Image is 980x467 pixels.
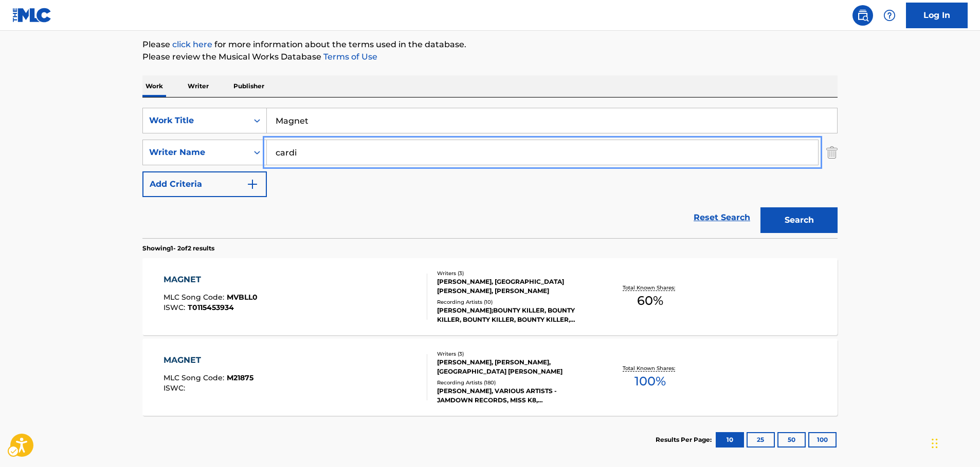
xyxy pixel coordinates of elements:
p: Total Known Shares: [623,364,678,372]
span: M21875 [227,373,253,382]
img: MLC Logo [12,8,52,23]
img: search [857,9,869,22]
div: Writers ( 3 ) [437,269,592,277]
div: MAGNET [164,274,258,286]
form: Search Form [142,108,838,238]
p: Showing 1 - 2 of 2 results [142,244,214,253]
a: Music industry terminology | mechanical licensing collective [172,40,212,49]
p: Please for more information about the terms used in the database. [142,38,838,51]
button: 10 [716,432,744,447]
button: 50 [777,432,806,447]
div: [PERSON_NAME];BOUNTY KILLER, BOUNTY KILLER, BOUNTY KILLER, BOUNTY KILLER, [PERSON_NAME] [437,306,592,324]
p: Total Known Shares: [623,284,678,291]
span: MLC Song Code : [164,373,227,382]
a: MAGNETMLC Song Code:M21875ISWC:Writers (3)[PERSON_NAME], [PERSON_NAME], [GEOGRAPHIC_DATA] [PERSON... [142,339,838,416]
button: Add Criteria [142,171,267,197]
a: Log In [906,3,968,28]
p: Publisher [230,75,267,97]
img: help [883,9,896,22]
div: [PERSON_NAME], [GEOGRAPHIC_DATA] [PERSON_NAME], [PERSON_NAME] [437,277,592,296]
button: Search [760,207,838,233]
span: ISWC : [164,303,188,312]
img: Delete Criterion [826,140,838,165]
div: Chat Widget [929,418,980,467]
span: 60 % [637,291,663,310]
input: Search... [267,108,837,133]
a: Reset Search [688,206,755,229]
div: Drag [932,428,938,459]
div: MAGNET [164,354,253,366]
div: [PERSON_NAME], [PERSON_NAME], [GEOGRAPHIC_DATA] [PERSON_NAME] [437,358,592,376]
button: 25 [747,432,775,447]
img: 9d2ae6d4665cec9f34b9.svg [246,178,259,190]
div: Writer Name [149,146,242,159]
div: Work Title [149,114,242,127]
span: ISWC : [164,383,188,393]
p: Please review the Musical Works Database [142,51,838,63]
input: Search... [267,140,818,165]
p: Results Per Page: [656,435,714,444]
span: T0115453934 [188,303,234,312]
div: Writers ( 3 ) [437,350,592,358]
div: [PERSON_NAME], VARIOUS ARTISTS - JAMDOWN RECORDS, MISS K8, [PERSON_NAME] (FEAT. BOUNTY KILLER), M... [437,386,592,405]
p: Writer [185,75,212,97]
a: Terms of Use [321,52,377,62]
iframe: Hubspot Iframe [929,418,980,467]
span: MVBLL0 [227,293,258,302]
p: Work [142,75,166,97]
div: Recording Artists ( 10 ) [437,298,592,306]
a: MAGNETMLC Song Code:MVBLL0ISWC:T0115453934Writers (3)[PERSON_NAME], [GEOGRAPHIC_DATA] [PERSON_NAM... [142,258,838,335]
div: Recording Artists ( 180 ) [437,379,592,386]
span: MLC Song Code : [164,293,227,302]
button: 100 [808,432,837,447]
span: 100 % [634,372,666,391]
